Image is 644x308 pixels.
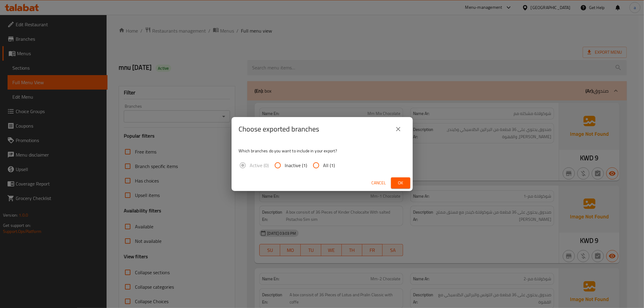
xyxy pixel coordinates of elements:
span: Ok [396,179,405,187]
span: All (1) [323,162,335,169]
button: close [391,122,405,136]
span: Active (0) [250,162,269,169]
span: Inactive (1) [285,162,307,169]
p: Which branches do you want to include in your export? [239,148,405,154]
span: Cancel [372,179,386,187]
h2: Choose exported branches [239,124,319,134]
button: Cancel [369,177,389,189]
button: Ok [391,177,410,189]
